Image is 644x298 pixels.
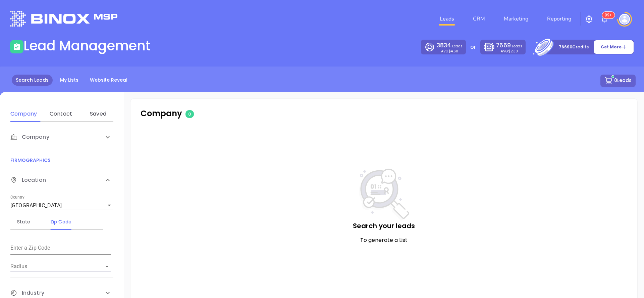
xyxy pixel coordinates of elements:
p: Leads [496,41,522,50]
span: 0 [185,110,194,118]
p: 76690 Credits [559,44,589,50]
a: CRM [470,12,488,26]
a: Leads [437,12,457,26]
a: Marketing [501,12,531,26]
div: State [10,218,37,226]
button: Open [102,262,112,271]
p: Leads [437,41,463,50]
a: My Lists [56,75,83,86]
h1: Lead Management [23,38,151,54]
span: Company [10,133,49,141]
div: Saved [85,110,111,118]
button: 0Leads [600,75,636,87]
p: To generate a List [144,236,624,244]
p: Company [141,108,306,120]
img: user [619,14,630,25]
span: $4.60 [448,49,458,54]
p: AVG [501,50,518,53]
div: Contact [48,110,74,118]
p: Search your leads [144,221,624,231]
p: FIRMOGRAPHICS [10,157,113,164]
sup: 110 [602,12,614,18]
p: AVG [441,50,458,53]
a: Reporting [544,12,574,26]
div: Company [10,127,113,147]
p: or [470,43,476,51]
img: iconSetting [585,15,593,23]
a: Website Reveal [86,75,131,86]
span: 3834 [437,41,451,49]
div: [GEOGRAPHIC_DATA] [10,200,113,211]
img: iconNotification [600,15,608,23]
span: 7669 [496,41,511,49]
img: NoSearch [359,169,409,221]
div: Location [10,169,113,191]
span: Location [10,176,46,184]
img: logo [10,11,117,27]
div: Zip Code [48,218,74,226]
a: Search Leads [12,75,53,86]
label: Country [10,196,24,200]
div: Company [10,110,37,118]
span: $2.30 [508,49,518,54]
span: Industry [10,289,44,297]
button: Get More [594,40,634,54]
